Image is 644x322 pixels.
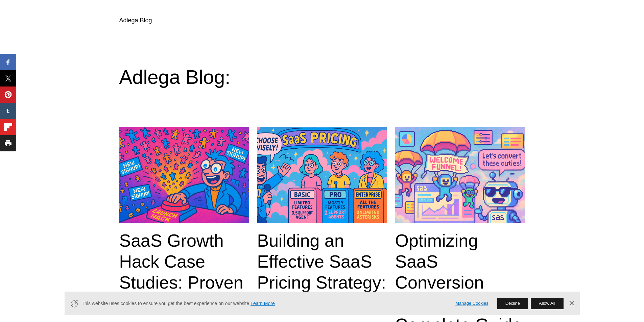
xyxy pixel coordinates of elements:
[531,298,563,309] button: Allow All
[566,298,576,308] a: Dismiss Banner
[70,299,78,308] svg: Cookie Icon
[395,127,525,223] img: Optimizing SaaS Conversion Rates: The Complete Guide
[455,300,488,307] a: Manage Cookies
[497,298,528,309] button: Decline
[119,65,525,89] h1: Adlega Blog:
[257,230,387,315] a: Building an Effective SaaS Pricing Strategy: Complete Guide
[251,301,275,306] a: Learn More
[82,300,446,307] span: This website uses cookies to ensure you get the best experience on our website.
[257,127,387,223] img: Building an Effective SaaS Pricing Strategy: Complete Guide
[119,17,152,24] a: Adlega Blog
[119,127,249,223] img: SaaS Growth Hack Case Studies: Proven Strategies
[119,230,249,315] a: SaaS Growth Hack Case Studies: Proven Strategies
